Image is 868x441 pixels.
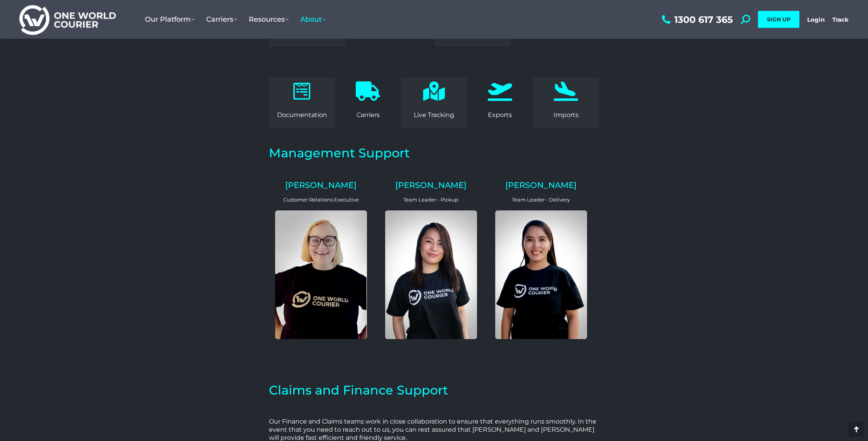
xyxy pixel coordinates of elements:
a: Resources [243,7,294,31]
a: Our Platform [139,7,200,31]
h2: Management Support [269,147,599,159]
img: Bobbie-Lee Webster -head of customer support One World Courier [275,210,367,339]
p: Carriers [339,111,397,119]
a: Login [807,16,825,23]
p: Team Leader - Pickup [385,197,477,203]
a: Carriers [200,7,243,31]
a: Track [832,16,849,23]
a: About [294,7,331,31]
p: Team Leader - Delivery [495,197,587,203]
span: SIGN UP [767,16,790,23]
h2: [PERSON_NAME] [495,181,587,189]
img: One World Courier [19,4,116,35]
p: Exports [471,111,529,119]
p: Imports [537,111,595,119]
p: Live Tracking [405,111,463,119]
p: Documentation [273,111,331,119]
a: SIGN UP [758,11,799,28]
span: About [300,15,325,24]
a: 1300 617 365 [660,15,733,24]
span: Our Platform [145,15,195,24]
h2: Claims and Finance Support [269,384,599,396]
span: Resources [249,15,289,24]
h2: [PERSON_NAME] [275,181,367,189]
span: Carriers [206,15,237,24]
p: Customer Relations Executive [275,197,367,203]
h2: [PERSON_NAME] [385,181,477,189]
